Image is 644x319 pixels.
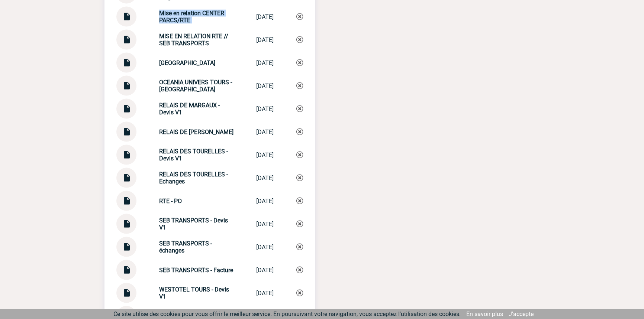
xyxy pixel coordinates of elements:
img: Supprimer [296,128,303,135]
img: Supprimer [296,36,303,43]
div: [DATE] [256,105,274,113]
strong: SEB TRANSPORTS - échanges [159,240,212,254]
div: [DATE] [256,198,274,205]
div: [DATE] [256,152,274,159]
img: Supprimer [296,13,303,20]
div: [DATE] [256,13,274,20]
a: En savoir plus [466,310,503,318]
strong: RTE - PO [159,198,182,205]
div: [DATE] [256,221,274,228]
strong: RELAIS DE [PERSON_NAME] [159,128,234,136]
strong: RELAIS DES TOURELLES - Devis V1 [159,148,228,162]
img: Supprimer [296,221,303,227]
div: [DATE] [256,267,274,274]
strong: OCEANIA UNIVERS TOURS - [GEOGRAPHIC_DATA] [159,79,232,93]
strong: Mise en relation CENTER PARCS/RTE [159,10,224,24]
strong: RELAIS DES TOURELLES - Echanges [159,171,228,185]
strong: MISE EN RELATION RTE // SEB TRANSPORTS [159,33,228,47]
strong: RELAIS DE MARGAUX - Devis V1 [159,102,220,116]
img: Supprimer [296,59,303,66]
img: Supprimer [296,244,303,250]
img: Supprimer [296,290,303,296]
div: [DATE] [256,290,274,297]
strong: WESTOTEL TOURS - Devis V1 [159,286,229,300]
div: [DATE] [256,36,274,43]
div: [DATE] [256,175,274,182]
img: Supprimer [296,175,303,181]
div: [DATE] [256,244,274,251]
div: [DATE] [256,59,274,66]
img: Supprimer [296,82,303,89]
img: Supprimer [296,105,303,112]
img: Supprimer [296,152,303,158]
div: [DATE] [256,82,274,89]
strong: [GEOGRAPHIC_DATA] [159,59,215,66]
strong: SEB TRANSPORTS - Devis V1 [159,217,228,231]
div: [DATE] [256,128,274,136]
a: J'accepte [509,310,534,318]
img: Supprimer [296,267,303,273]
img: Supprimer [296,198,303,204]
span: Ce site utilise des cookies pour vous offrir le meilleur service. En poursuivant votre navigation... [113,310,461,318]
strong: SEB TRANSPORTS - Facture [159,267,233,274]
